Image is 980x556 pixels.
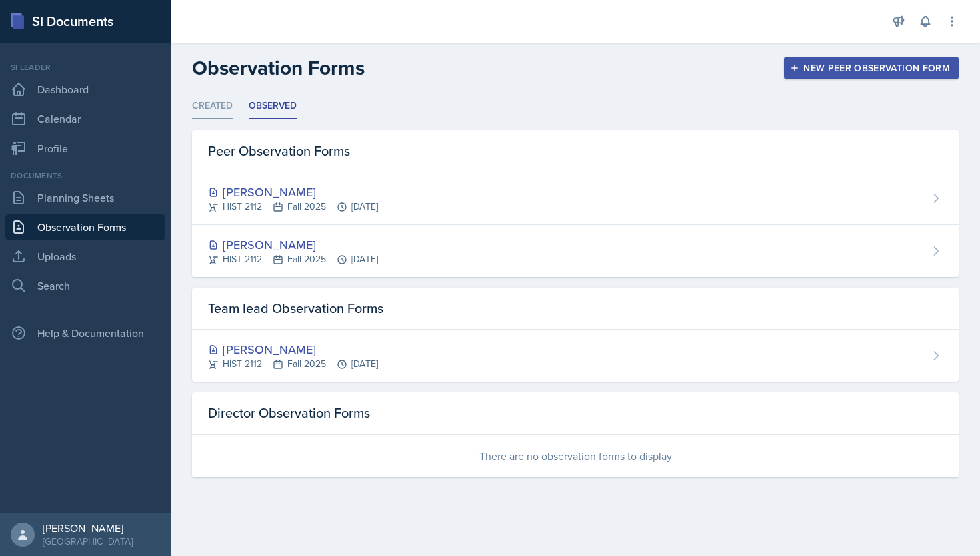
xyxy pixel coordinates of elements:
[5,135,165,162] a: Profile
[5,272,165,299] a: Search
[192,330,959,382] a: [PERSON_NAME] HIST 2112Fall 2025[DATE]
[192,392,959,435] div: Director Observation Forms
[43,521,133,535] div: [PERSON_NAME]
[192,172,959,225] a: [PERSON_NAME] HIST 2112Fall 2025[DATE]
[5,170,165,182] div: Documents
[249,93,297,119] li: Observed
[793,63,950,73] div: New Peer Observation Form
[5,76,165,103] a: Dashboard
[5,243,165,270] a: Uploads
[208,236,378,254] div: [PERSON_NAME]
[208,183,378,201] div: [PERSON_NAME]
[5,184,165,211] a: Planning Sheets
[784,57,959,79] button: New Peer Observation Form
[208,252,378,266] div: HIST 2112 Fall 2025 [DATE]
[208,357,378,371] div: HIST 2112 Fall 2025 [DATE]
[43,535,133,548] div: [GEOGRAPHIC_DATA]
[5,61,165,73] div: Si leader
[192,225,959,277] a: [PERSON_NAME] HIST 2112Fall 2025[DATE]
[5,214,165,240] a: Observation Forms
[5,105,165,132] a: Calendar
[192,130,959,172] div: Peer Observation Forms
[192,435,959,477] div: There are no observation forms to display
[5,320,165,346] div: Help & Documentation
[192,93,233,119] li: Created
[192,56,365,80] h2: Observation Forms
[208,200,378,214] div: HIST 2112 Fall 2025 [DATE]
[208,340,378,358] div: [PERSON_NAME]
[192,288,959,330] div: Team lead Observation Forms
